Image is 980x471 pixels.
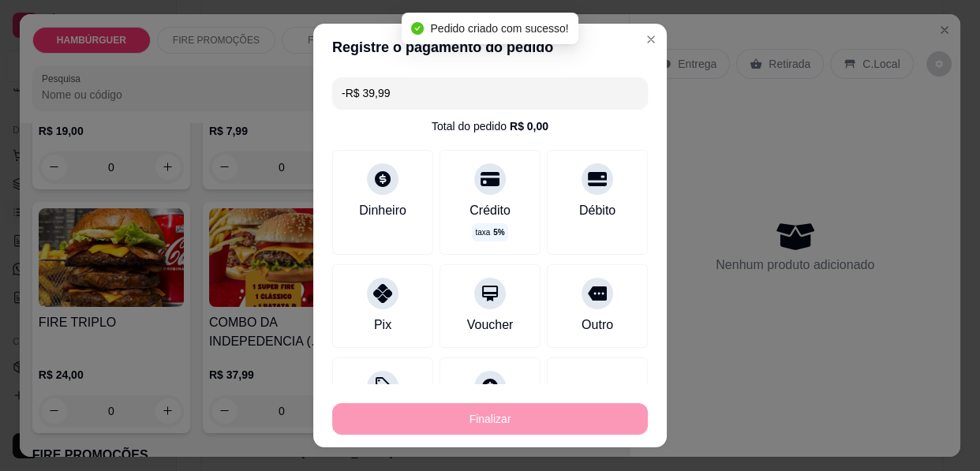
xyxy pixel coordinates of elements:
[430,22,568,35] span: Pedido criado com sucesso!
[510,118,548,134] div: R$ 0,00
[467,316,514,335] div: Voucher
[475,226,504,238] p: taxa
[493,226,504,238] span: 5 %
[313,24,667,71] header: Registre o pagamento do pedido
[579,201,615,220] div: Débito
[432,118,548,134] div: Total do pedido
[638,27,664,52] button: Close
[582,316,613,335] div: Outro
[359,201,406,220] div: Dinheiro
[469,201,511,220] div: Crédito
[411,22,424,35] span: check-circle
[342,77,638,109] input: Ex.: hambúrguer de cordeiro
[374,316,391,335] div: Pix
